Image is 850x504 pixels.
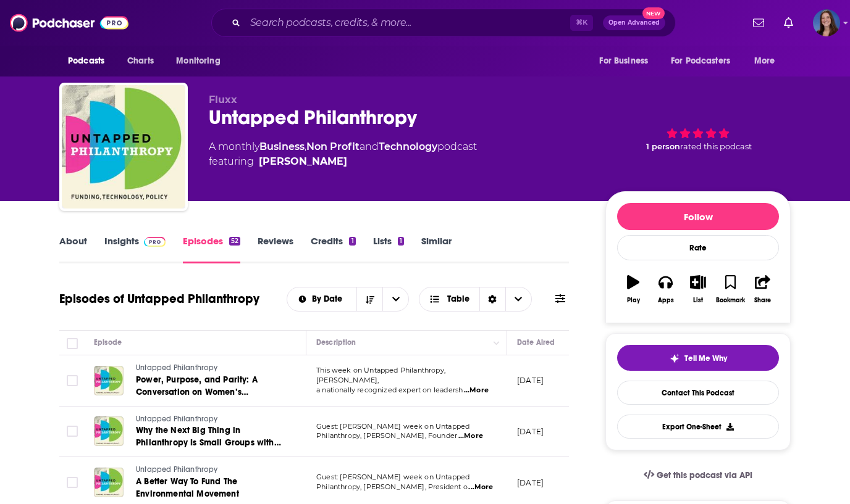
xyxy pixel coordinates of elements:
[62,85,185,209] a: Untapped Philanthropy
[136,363,284,374] a: Untapped Philanthropy
[305,141,306,152] span: ,
[316,366,445,384] span: This week on Untapped Philanthropy, [PERSON_NAME],
[311,235,355,263] a: Credits1
[489,336,504,350] button: Column Actions
[617,381,779,405] a: Contact This Podcast
[349,237,355,246] div: 1
[605,94,791,170] div: 1 personrated this podcast
[287,295,357,304] button: open menu
[458,431,483,441] span: ...More
[59,235,87,263] a: About
[398,237,404,246] div: 1
[316,422,469,431] span: Guest: [PERSON_NAME] week on Untapped
[316,335,356,350] div: Description
[779,12,798,33] a: Show notifications dropdown
[127,52,154,70] span: Charts
[316,386,463,394] span: a nationally recognized expert on leadersh
[136,415,218,423] span: Untapped Philanthropy
[617,415,779,439] button: Export One-Sheet
[627,297,640,304] div: Play
[419,287,532,312] button: Choose View
[259,141,305,152] a: Business
[245,13,570,33] input: Search podcasts, credits, & more...
[136,465,284,476] a: Untapped Philanthropy
[603,15,665,30] button: Open AdvancedNew
[468,482,493,492] span: ...More
[813,9,840,36] button: Show profile menu
[608,20,660,26] span: Open Advanced
[306,141,360,152] a: Non Profit
[167,49,236,73] button: open menu
[209,139,477,169] div: A monthly podcast
[136,374,271,410] span: Power, Purpose, and Parity: A Conversation on Women’s Leadership with [PERSON_NAME]
[646,142,680,151] span: 1 person
[119,49,161,73] a: Charts
[209,94,237,105] span: Fluxx
[59,49,120,73] button: open menu
[136,476,239,499] span: A Better Way To Fund The Environmental Movement
[479,287,505,311] div: Sort Direction
[382,287,408,311] button: open menu
[10,11,128,35] img: Podchaser - Follow, Share and Rate Podcasts
[746,49,791,73] button: open menu
[642,7,665,19] span: New
[136,425,281,460] span: Why the Next Big Thing in Philanthropy Is Small Groups with [PERSON_NAME]
[421,235,452,263] a: Similar
[447,295,469,304] span: Table
[464,386,489,395] span: ...More
[59,291,259,307] h1: Episodes of Untapped Philanthropy
[176,52,220,70] span: Monitoring
[693,297,703,304] div: List
[617,267,649,312] button: Play
[183,235,240,263] a: Episodes52
[136,424,284,449] a: Why the Next Big Thing in Philanthropy Is Small Groups with [PERSON_NAME]
[671,52,730,70] span: For Podcasters
[617,345,779,371] button: tell me why sparkleTell Me Why
[517,426,544,437] p: [DATE]
[67,375,78,386] span: Toggle select row
[813,9,840,36] span: Logged in as emmadonovan
[663,49,748,73] button: open menu
[754,297,771,304] div: Share
[229,237,240,246] div: 52
[748,12,769,33] a: Show notifications dropdown
[634,460,762,490] a: Get this podcast via API
[684,353,727,363] span: Tell Me Why
[599,52,648,70] span: For Business
[287,287,410,312] h2: Choose List sort
[517,477,544,488] p: [DATE]
[379,141,437,152] a: Technology
[680,142,752,151] span: rated this podcast
[136,363,218,372] span: Untapped Philanthropy
[144,237,166,247] img: Podchaser Pro
[356,287,382,311] button: Sort Direction
[813,9,840,36] img: User Profile
[649,267,681,312] button: Apps
[67,426,78,437] span: Toggle select row
[258,235,293,263] a: Reviews
[94,335,122,350] div: Episode
[617,203,779,230] button: Follow
[136,476,284,500] a: A Better Way To Fund The Environmental Movement
[360,141,379,152] span: and
[517,335,555,350] div: Date Aired
[658,297,674,304] div: Apps
[316,473,469,481] span: Guest: [PERSON_NAME] week on Untapped
[517,375,544,386] p: [DATE]
[209,154,477,169] span: featuring
[211,9,676,37] div: Search podcasts, credits, & more...
[617,235,779,260] div: Rate
[657,470,752,481] span: Get this podcast via API
[570,15,593,31] span: ⌘ K
[373,235,404,263] a: Lists1
[136,414,284,425] a: Untapped Philanthropy
[104,235,166,263] a: InsightsPodchaser Pro
[259,154,347,169] a: Kerrin Mitchell
[591,49,663,73] button: open menu
[316,431,457,440] span: Philanthropy, [PERSON_NAME], Founder
[67,477,78,488] span: Toggle select row
[316,482,468,491] span: Philanthropy, [PERSON_NAME], President o
[312,295,347,304] span: By Date
[747,267,779,312] button: Share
